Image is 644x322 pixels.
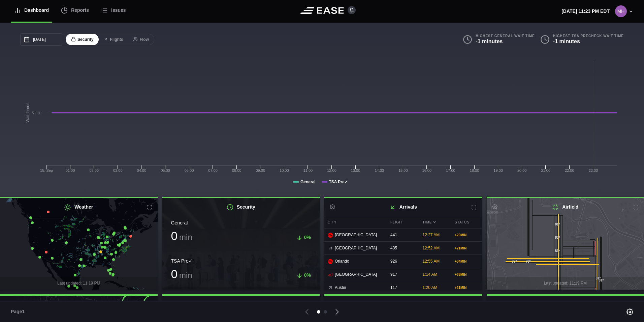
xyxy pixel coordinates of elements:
text: 18:00 [470,168,479,172]
text: 15:00 [398,168,408,172]
tspan: 0 min [32,110,41,114]
span: Austin [335,285,346,291]
span: Page 1 [11,308,28,315]
h2: Arrivals [324,198,482,216]
button: Flow [128,34,154,46]
div: + 21 MIN [455,285,479,290]
div: 117 [387,281,418,294]
div: 926 [387,255,418,268]
div: + 20 MIN [455,233,479,238]
text: 01:00 [66,168,75,172]
img: 8d1564f89ae08c1c7851ff747965b28a [615,5,627,17]
div: General [171,219,311,226]
b: Highest General Wait Time [476,34,535,38]
h3: 0 [171,268,192,280]
div: 435 [387,242,418,254]
div: TSA Pre✓ [171,258,311,265]
h2: Departures [324,296,482,314]
text: 22:00 [565,168,574,172]
button: Security [66,34,99,46]
span: [GEOGRAPHIC_DATA] [335,232,377,238]
span: [GEOGRAPHIC_DATA] [335,245,377,251]
div: 917 [387,268,418,281]
span: 12:52 AM [423,246,440,250]
text: 06:00 [185,168,194,172]
h2: Security [162,198,320,216]
span: min [179,271,192,280]
h2: Parking [162,296,320,314]
div: + 34 MIN [455,259,479,264]
span: 0% [304,272,311,278]
div: Flight [387,216,418,228]
div: + 21 MIN [455,246,479,251]
span: 1:14 AM [423,272,438,277]
text: 14:00 [375,168,384,172]
button: Flights [98,34,128,46]
text: 11:00 [303,168,313,172]
tspan: Wait Times [25,103,30,123]
text: 20:00 [517,168,527,172]
span: 12:27 AM [423,233,440,237]
div: + 38 MIN [455,272,479,277]
input: mm/dd/yyyy [20,33,62,46]
text: 04:00 [137,168,147,172]
div: Last updated: 11:19 PM [162,287,320,299]
p: [DATE] 11:23 PM EDT [561,8,610,15]
text: 10:00 [280,168,289,172]
text: 09:00 [256,168,265,172]
div: City [324,216,385,228]
tspan: General [300,180,316,184]
h3: 0 [171,230,192,242]
span: Orlando [335,258,349,264]
text: 19:00 [493,168,503,172]
span: 0% [304,235,311,240]
div: Status [451,216,482,228]
b: -1 minutes [553,38,580,44]
span: 1:20 AM [423,285,438,290]
span: min [179,233,192,242]
b: -1 minutes [476,38,503,44]
text: 02:00 [89,168,99,172]
text: 17:00 [446,168,455,172]
text: 21:00 [541,168,550,172]
text: 07:00 [208,168,218,172]
span: [GEOGRAPHIC_DATA] [335,271,377,277]
div: 441 [387,229,418,241]
b: Highest TSA PreCheck Wait Time [553,34,624,38]
text: 12:00 [327,168,336,172]
div: Time [419,216,450,228]
tspan: 15. Sep [40,168,53,172]
text: 13:00 [351,168,360,172]
span: 12:55 AM [423,259,440,264]
text: 05:00 [161,168,170,172]
text: 16:00 [422,168,432,172]
text: 03:00 [113,168,123,172]
text: 23:00 [589,168,598,172]
text: 08:00 [232,168,241,172]
tspan: TSA Pre✓ [329,180,348,184]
